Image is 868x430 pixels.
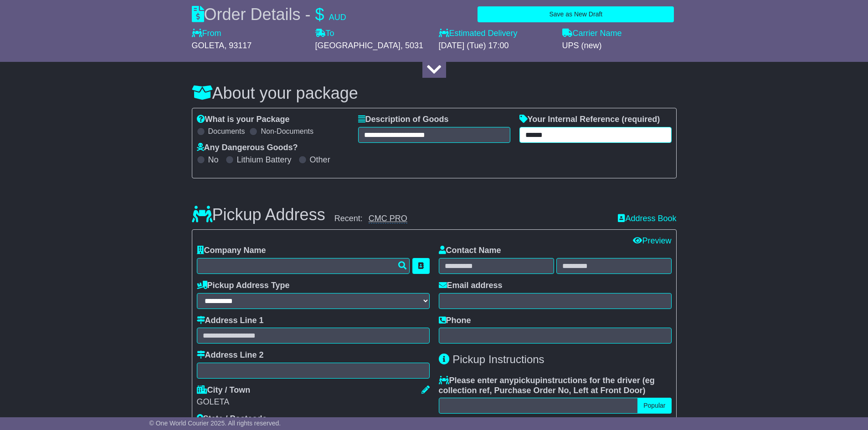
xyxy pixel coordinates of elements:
label: Phone [439,316,471,326]
span: , 93117 [224,41,252,50]
label: Your Internal Reference (required) [519,115,660,125]
h3: Pickup Address [192,206,325,224]
label: Company Name [197,246,266,256]
label: Contact Name [439,246,501,256]
label: City / Town [197,385,251,395]
a: CMC PRO [369,214,407,223]
label: Address Line 1 [197,316,264,326]
label: Any Dangerous Goods? [197,143,298,153]
span: , 5031 [401,41,423,50]
label: Estimated Delivery [439,29,553,39]
label: To [315,29,334,39]
label: Non-Documents [261,127,313,136]
a: Preview [633,236,671,245]
button: Save as New Draft [478,6,674,22]
label: No [208,155,219,165]
div: UPS (new) [562,41,677,51]
div: GOLETA [197,397,430,407]
span: GOLETA [192,41,225,50]
label: State / Postcode [197,414,267,424]
label: From [192,29,221,39]
label: Email address [439,281,503,291]
label: Address Line 2 [197,350,264,360]
label: Description of Goods [358,115,449,125]
label: Documents [208,127,245,136]
label: Other [310,155,330,165]
div: Recent: [334,214,609,224]
div: [DATE] (Tue) 17:00 [439,41,553,51]
label: Please enter any instructions for the driver ( ) [439,376,672,395]
span: © One World Courier 2025. All rights reserved. [149,420,281,427]
div: Order Details - [192,5,346,24]
button: Popular [637,398,671,414]
span: $ [315,5,324,24]
span: [GEOGRAPHIC_DATA] [315,41,401,50]
span: eg collection ref, Purchase Order No, Left at Front Door [439,376,655,395]
label: What is your Package [197,115,290,125]
span: Pickup Instructions [452,353,544,365]
label: Carrier Name [562,29,622,39]
label: Pickup Address Type [197,281,290,291]
label: Lithium Battery [237,155,292,165]
a: Address Book [618,214,676,224]
h3: About your package [192,84,677,102]
span: AUD [329,13,346,22]
span: pickup [514,376,540,385]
